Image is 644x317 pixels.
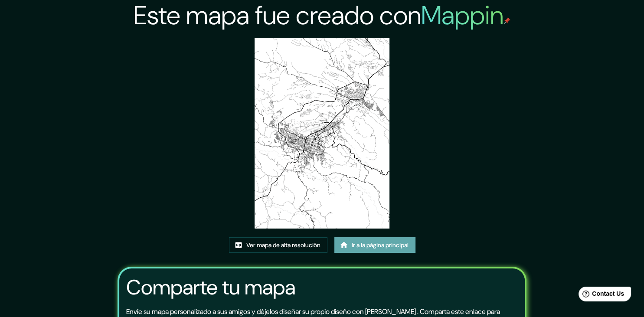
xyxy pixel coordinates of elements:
a: Ver mapa de alta resolución [229,237,327,253]
h3: Comparte tu mapa [126,275,295,300]
img: mapapin-pin [503,17,510,24]
img: creado-mapa [255,38,389,229]
iframe: Help widget launcher [567,283,634,307]
a: Ir a la página principal [334,237,415,253]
